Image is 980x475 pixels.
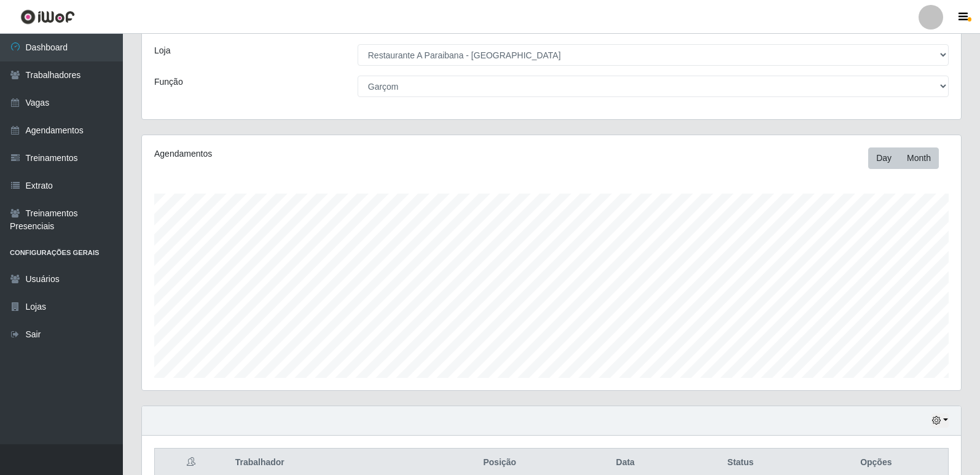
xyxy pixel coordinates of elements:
[154,44,170,57] label: Loja
[899,147,939,169] button: Month
[20,9,75,25] img: CoreUI Logo
[154,147,474,160] div: Agendamentos
[154,76,183,88] label: Função
[868,147,939,169] div: First group
[868,147,900,169] button: Day
[868,147,949,169] div: Toolbar with button groups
